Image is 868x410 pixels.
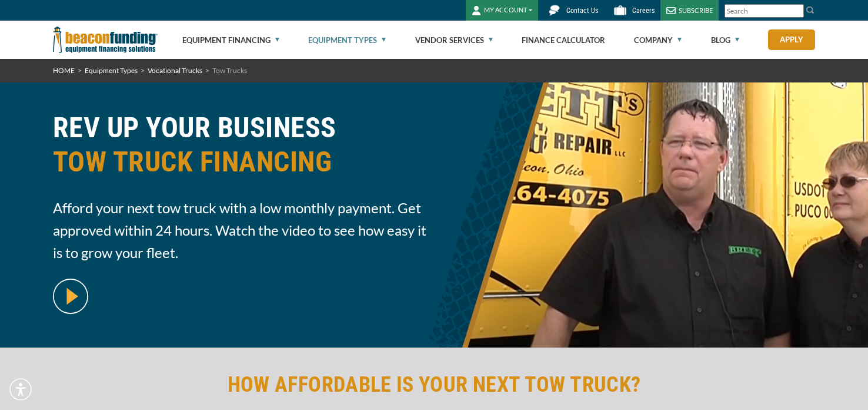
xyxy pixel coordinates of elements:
[634,21,682,59] a: Company
[792,6,801,16] a: Clear search text
[53,279,88,314] img: video modal pop-up play button
[415,21,493,59] a: Vendor Services
[182,21,279,59] a: Equipment Financing
[53,111,427,188] h1: REV UP YOUR BUSINESS
[806,5,815,15] img: Search
[522,21,605,59] a: Finance Calculator
[308,21,386,59] a: Equipment Types
[566,6,598,15] span: Contact Us
[53,197,427,264] span: Afford your next tow truck with a low monthly payment. Get approved within 24 hours. Watch the vi...
[53,21,158,59] img: Beacon Funding Corporation logo
[632,6,655,15] span: Careers
[711,21,739,59] a: Blog
[53,145,427,179] span: TOW TRUCK FINANCING
[53,371,815,398] h2: HOW AFFORDABLE IS YOUR NEXT TOW TRUCK?
[768,29,815,50] a: Apply
[85,66,138,75] a: Equipment Types
[212,66,247,75] span: Tow Trucks
[53,66,75,75] a: HOME
[148,66,202,75] a: Vocational Trucks
[725,4,804,18] input: Search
